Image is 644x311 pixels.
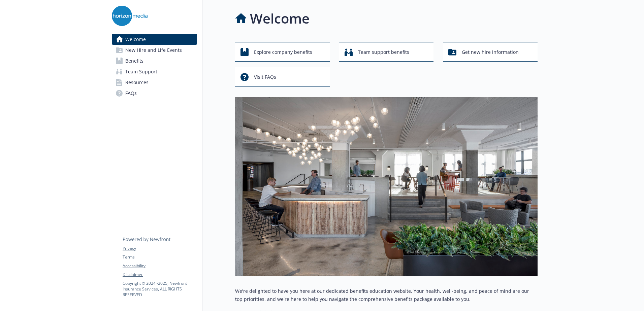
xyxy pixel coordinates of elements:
[112,77,197,88] a: Resources
[254,71,276,83] span: Visit FAQs
[462,46,519,59] span: Get new hire information
[125,66,157,77] span: Team Support
[235,287,538,303] p: We're delighted to have you here at our dedicated benefits education website. Your health, well-b...
[123,280,197,298] p: Copyright © 2024 - 2025 , Newfront Insurance Services, ALL RIGHTS RESERVED
[125,77,149,88] span: Resources
[112,34,197,45] a: Welcome
[125,56,143,66] span: Benefits
[125,34,146,45] span: Welcome
[250,8,310,29] h1: Welcome
[123,245,197,251] a: Privacy
[112,45,197,56] a: New Hire and Life Events
[235,97,538,276] img: overview page banner
[112,66,197,77] a: Team Support
[125,45,182,56] span: New Hire and Life Events
[358,46,409,59] span: Team support benefits
[339,42,434,62] button: Team support benefits
[112,88,197,99] a: FAQs
[125,88,137,99] span: FAQs
[235,42,330,62] button: Explore company benefits
[123,272,197,278] a: Disclaimer
[254,46,312,59] span: Explore company benefits
[123,263,197,269] a: Accessibility
[112,56,197,66] a: Benefits
[123,254,197,260] a: Terms
[443,42,538,62] button: Get new hire information
[235,67,330,87] button: Visit FAQs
